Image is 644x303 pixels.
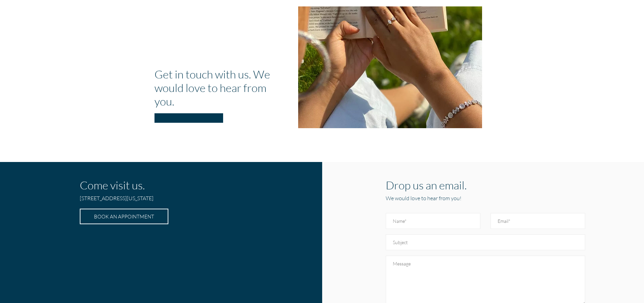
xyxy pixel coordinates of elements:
[80,178,237,192] h1: Come visit us.
[80,194,237,205] h5: [STREET_ADDRESS][US_STATE]
[505,199,640,273] iframe: Drift Widget Chat Window
[491,213,585,229] input: Email*
[386,194,585,202] h5: We would love to hear from you!
[386,234,585,250] input: Subject
[298,6,482,128] img: get-in-touch
[610,269,636,295] iframe: Drift Widget Chat Controller
[386,178,585,192] h1: Drop us an email.
[80,209,168,224] a: BOOK AN APPOINTMENT
[386,213,480,229] input: Name*
[154,67,288,108] h1: Get in touch with us. We would love to hear from you.
[94,213,154,219] span: BOOK AN APPOINTMENT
